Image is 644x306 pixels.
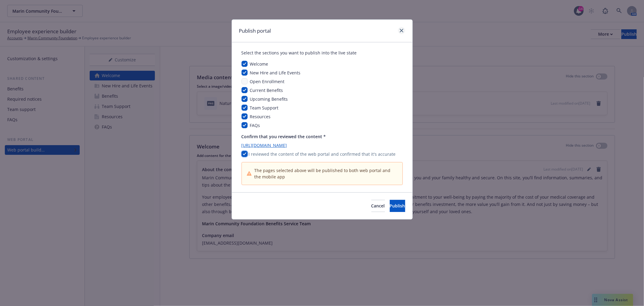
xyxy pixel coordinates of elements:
[242,50,403,56] div: Select the sections you want to publish into the live state
[249,151,396,157] p: I reviewed the content of the web portal and confirmed that it's accurate
[390,203,405,209] span: Publish
[239,27,271,35] h1: Publish portal
[250,114,271,119] span: Resources
[371,203,385,209] span: Cancel
[250,122,260,128] span: FAQs
[398,27,405,34] a: close
[254,167,397,180] span: The pages selected above will be published to both web portal and the mobile app
[390,200,405,212] button: Publish
[250,61,268,67] span: Welcome
[371,200,385,212] button: Cancel
[250,87,283,93] span: Current Benefits
[250,96,288,102] span: Upcoming Benefits
[242,133,403,140] p: Confirm that you reviewed the content *
[250,105,279,111] span: Team Support
[250,70,301,76] span: New Hire and Life Events
[242,142,403,148] a: [URL][DOMAIN_NAME]
[250,79,285,84] span: Open Enrollment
